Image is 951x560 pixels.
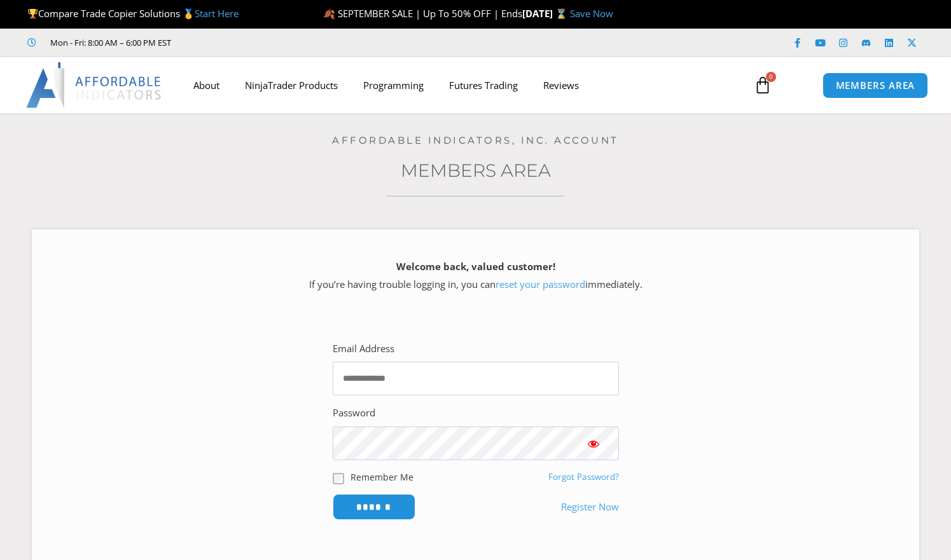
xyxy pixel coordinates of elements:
[26,62,163,108] img: LogoAI | Affordable Indicators – NinjaTrader
[568,427,619,460] button: Show password
[351,71,436,100] a: Programming
[531,71,592,100] a: Reviews
[333,404,375,422] label: Password
[396,260,555,273] strong: Welcome back, valued customer!
[548,471,619,482] a: Forgot Password?
[195,7,239,20] a: Start Here
[522,7,570,20] strong: [DATE] ⌛
[561,498,619,516] a: Register Now
[436,71,531,100] a: Futures Trading
[570,7,613,20] a: Save Now
[232,71,351,100] a: NinjaTrader Products
[181,71,232,100] a: About
[735,67,791,104] a: 0
[189,36,380,49] iframe: Customer reviews powered by Trustpilot
[54,258,897,294] p: If you’re having trouble logging in, you can immediately.
[27,7,239,20] span: Compare Trade Copier Solutions 🥇
[332,134,619,146] a: Affordable Indicators, Inc. Account
[333,340,394,358] label: Email Address
[47,35,171,50] span: Mon - Fri: 8:00 AM – 6:00 PM EST
[28,9,38,18] img: 🏆
[836,81,915,90] span: MEMBERS AREA
[766,72,776,82] span: 0
[823,72,929,99] a: MEMBERS AREA
[181,71,742,100] nav: Menu
[401,160,551,181] a: Members Area
[496,278,585,290] a: reset your password
[323,7,522,20] span: 🍂 SEPTEMBER SALE | Up To 50% OFF | Ends
[351,470,413,484] label: Remember Me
